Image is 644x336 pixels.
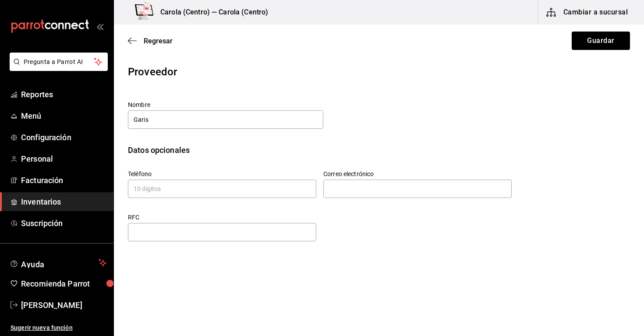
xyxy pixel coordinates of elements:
span: Regresar [144,37,173,45]
span: Suscripción [21,217,106,229]
a: Pregunta a Parrot AI [6,64,108,73]
span: Ayuda [21,258,95,268]
label: Teléfono [128,171,316,177]
button: Regresar [128,37,173,45]
input: 10 dígitos [128,180,316,198]
h3: Carola (Centro) — Carola (Centro) [153,7,268,18]
span: Pregunta a Parrot AI [24,57,94,67]
span: Sugerir nueva función [11,323,106,332]
span: Facturación [21,174,106,186]
span: Inventarios [21,196,106,208]
label: RFC [128,214,316,220]
label: Nombre [128,102,379,108]
span: Recomienda Parrot [21,278,106,290]
span: Reportes [21,88,106,100]
div: Datos opcionales [128,144,630,156]
label: Correo electrónico [323,171,512,177]
span: [PERSON_NAME] [21,299,106,311]
button: open_drawer_menu [96,23,103,30]
button: Pregunta a Parrot AI [10,53,108,71]
button: Guardar [572,32,630,50]
span: Personal [21,153,106,165]
span: Menú [21,110,106,122]
div: Proveedor [128,64,630,80]
span: Configuración [21,131,106,143]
